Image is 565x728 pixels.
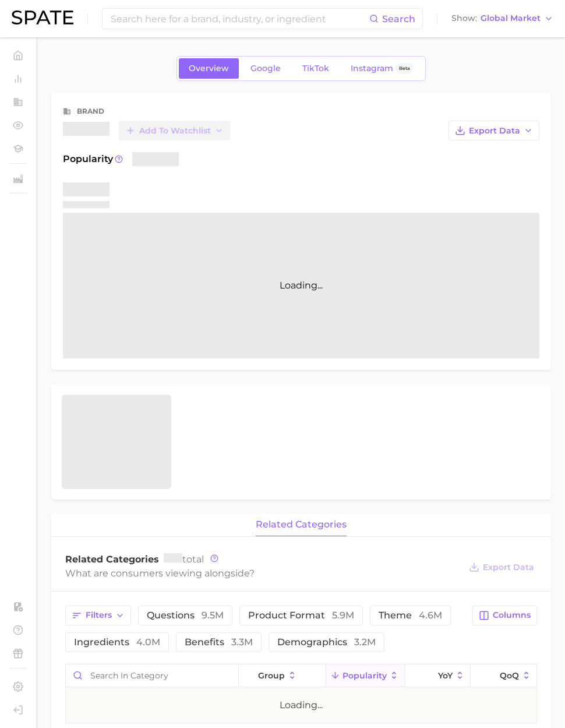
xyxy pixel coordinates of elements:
[405,664,471,687] button: YoY
[136,636,160,648] span: 4.0m
[65,606,131,625] button: Filters
[250,64,281,73] span: Google
[483,562,534,572] span: Export Data
[472,606,537,625] button: Columns
[493,610,531,620] span: Columns
[302,64,329,73] span: TikTok
[449,121,539,140] button: Export Data
[332,610,354,621] span: 5.9m
[481,15,541,22] span: Global Market
[258,671,285,680] span: group
[326,664,405,687] button: Popularity
[469,126,520,136] span: Export Data
[351,64,393,73] span: Instagram
[239,664,326,687] button: group
[189,64,229,73] span: Overview
[292,58,339,79] a: TikTok
[471,664,536,687] button: QoQ
[354,636,376,648] span: 3.2m
[466,559,537,575] button: Export Data
[110,9,369,29] input: Search here for a brand, industry, or ingredient
[399,64,410,73] span: Beta
[277,638,376,647] span: demographics
[449,11,556,26] button: ShowGlobal Market
[185,638,253,647] span: benefits
[63,152,113,166] span: Popularity
[12,10,73,24] img: SPATE
[231,636,253,648] span: 3.3m
[256,519,347,530] span: related categories
[341,58,423,79] a: InstagramBeta
[241,58,291,79] a: Google
[164,554,204,565] span: total
[419,610,442,621] span: 4.6m
[179,58,239,79] a: Overview
[500,671,519,680] span: QoQ
[66,664,238,687] input: Search in category
[63,213,539,358] div: Loading...
[451,15,477,22] span: Show
[86,610,112,620] span: Filters
[74,638,160,647] span: ingredients
[119,121,230,140] button: Add to Watchlist
[438,671,453,680] span: YoY
[379,611,442,620] span: theme
[202,610,224,621] span: 9.5m
[9,701,27,719] a: Log out. Currently logged in with e-mail yumi.toki@spate.nyc.
[65,565,460,581] div: What are consumers viewing alongside ?
[77,104,104,118] div: brand
[248,611,354,620] span: product format
[65,554,159,565] span: Related Categories
[342,671,387,680] span: Popularity
[139,126,211,136] span: Add to Watchlist
[280,698,323,712] div: Loading...
[382,13,415,24] span: Search
[147,611,224,620] span: questions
